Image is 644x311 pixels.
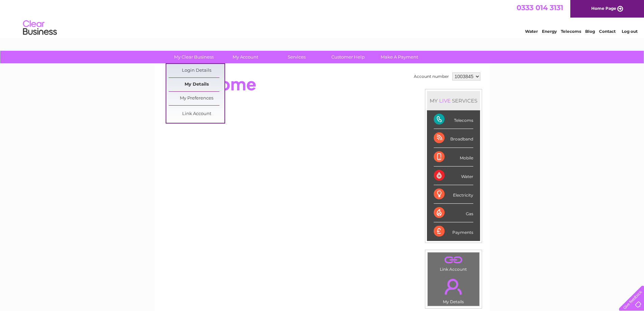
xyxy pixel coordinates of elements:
[169,78,224,91] a: My Details
[434,166,473,185] div: Water
[434,129,473,148] div: Broadband
[434,185,473,204] div: Electricity
[269,51,325,63] a: Services
[427,91,480,110] div: MY SERVICES
[599,29,616,34] a: Contact
[320,51,376,63] a: Customer Help
[525,29,538,34] a: Water
[23,18,57,38] img: logo.png
[217,51,273,63] a: My Account
[169,92,224,105] a: My Preferences
[585,29,595,34] a: Blog
[429,254,478,266] a: .
[542,29,557,34] a: Energy
[429,275,478,298] a: .
[622,29,638,34] a: Log out
[517,3,563,12] a: 0333 014 3131
[412,71,451,82] td: Account number
[561,29,581,34] a: Telecoms
[427,273,480,306] td: My Details
[434,148,473,166] div: Mobile
[169,107,224,121] a: Link Account
[169,64,224,77] a: Login Details
[438,97,452,104] div: LIVE
[434,110,473,129] div: Telecoms
[372,51,427,63] a: Make A Payment
[163,4,482,33] div: Clear Business is a trading name of Verastar Limited (registered in [GEOGRAPHIC_DATA] No. 3667643...
[427,252,480,273] td: Link Account
[166,51,222,63] a: My Clear Business
[434,222,473,241] div: Payments
[434,204,473,222] div: Gas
